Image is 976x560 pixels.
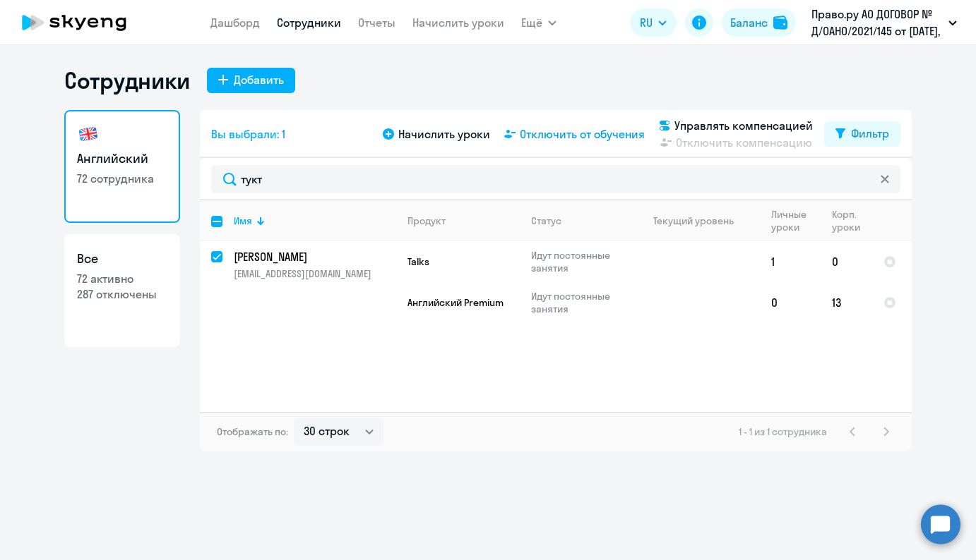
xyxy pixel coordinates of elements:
[217,425,288,438] span: Отображать по:
[521,8,557,37] button: Ещё
[640,214,759,227] div: Текущий уровень
[739,425,827,438] span: 1 - 1 из 1 сотрудника
[674,117,813,134] span: Управлять компенсацией
[531,214,561,227] div: Статус
[210,16,260,30] a: Дашборд
[64,66,190,95] h1: Сотрудники
[531,290,628,315] p: Идут постоянные занятия
[760,282,821,323] td: 0
[407,296,504,309] span: Английский Premium
[773,16,787,30] img: balance
[630,8,677,37] button: RU
[398,126,490,142] span: Начислить уроки
[407,214,446,227] div: Продукт
[211,126,285,142] span: Вы выбрали: 1
[824,121,900,147] button: Фильтр
[77,150,167,168] h3: Английский
[520,126,645,142] span: Отключить от обучения
[412,16,504,30] a: Начислить уроки
[407,255,429,268] span: Talks
[64,110,180,223] a: Английский72 сотрудника
[851,125,889,142] div: Фильтр
[234,214,395,227] div: Имя
[234,214,252,227] div: Имя
[804,6,964,39] button: Право.ру АО ДОГОВОР № Д/OAHO/2021/145 от [DATE], ПРАВО.РУ, АО
[811,6,943,39] p: Право.ру АО ДОГОВОР № Д/OAHO/2021/145 от [DATE], ПРАВО.РУ, АО
[207,68,295,93] button: Добавить
[531,249,628,274] p: Идут постоянные занятия
[211,165,900,193] input: Поиск по имени, email, продукту или статусу
[821,282,872,323] td: 13
[771,208,820,233] div: Личные уроки
[760,241,821,282] td: 1
[730,14,768,31] div: Баланс
[77,123,100,145] img: english
[64,234,180,347] a: Все72 активно287 отключены
[234,249,393,264] p: [PERSON_NAME]
[722,8,796,37] button: Балансbalance
[77,286,167,302] p: 287 отключены
[77,171,167,186] p: 72 сотрудника
[821,241,872,282] td: 0
[358,16,395,30] a: Отчеты
[234,267,395,280] p: [EMAIL_ADDRESS][DOMAIN_NAME]
[234,249,395,264] a: [PERSON_NAME]
[77,250,167,268] h3: Все
[653,214,734,227] div: Текущий уровень
[521,14,542,31] span: Ещё
[234,71,284,88] div: Добавить
[77,271,167,286] p: 72 активно
[277,16,341,30] a: Сотрудники
[640,14,653,31] span: RU
[832,208,871,233] div: Корп. уроки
